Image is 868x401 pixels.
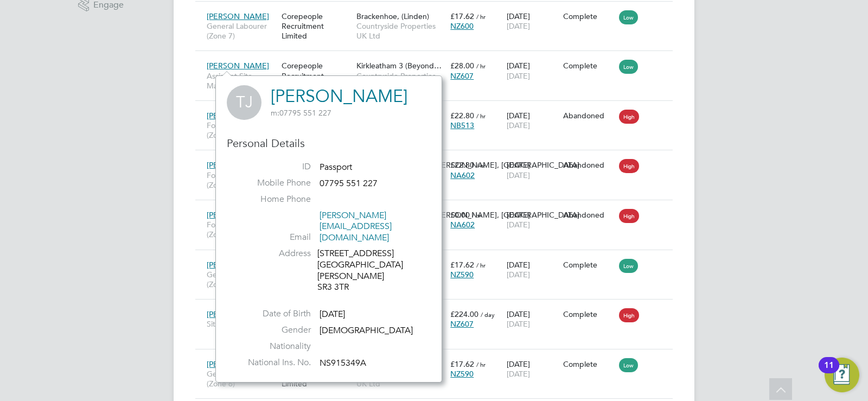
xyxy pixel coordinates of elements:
a: [PERSON_NAME][EMAIL_ADDRESS][DOMAIN_NAME] [320,210,392,244]
label: Email [235,232,311,243]
div: [DATE] [504,254,560,285]
label: Home Phone [235,194,311,205]
span: High [619,308,639,322]
div: [DATE] [504,6,560,36]
span: £224.00 [450,309,478,319]
a: [PERSON_NAME]General Labourer (Zone 6)Corepeople Recruitment LimitedBrackenhoe, (Thirteen…Country... [204,353,673,362]
label: Gender [235,324,311,336]
span: [DEMOGRAPHIC_DATA] [320,325,413,336]
span: General Labourer (Zone 6) [207,369,276,389]
span: [PERSON_NAME] [207,359,269,369]
a: [PERSON_NAME]Assistant Site ManagerCorepeople Recruitment LimitedKirkleatham 3 (Beyond…Countrysid... [204,55,673,64]
span: General Labourer (Zone 7) [207,21,276,41]
button: Open Resource Center, 11 new notifications [825,358,859,392]
span: NB513 [450,120,474,130]
label: Nationality [235,341,311,352]
a: [PERSON_NAME]General Labourer (Zone 6)Corepeople Recruitment LimitedBrackenhoe, (Thirteen…Country... [204,254,673,263]
span: Low [619,60,638,74]
span: High [619,110,639,124]
div: Complete [563,61,614,71]
span: Countryside Properties UK Ltd [356,21,445,41]
span: / hr [476,360,486,368]
span: NZ590 [450,270,474,279]
span: NS915349A [320,358,366,368]
div: Complete [563,309,614,319]
a: [PERSON_NAME]Forklift Operator (Zone 6 & 7)Corepeople Recruitment LimitedBirtley 3 (Home Group…Co... [204,105,673,114]
span: / hr [476,112,486,120]
span: [PERSON_NAME] [207,309,269,319]
span: [PERSON_NAME] [207,11,269,21]
span: Assistant Site Manager [207,71,276,91]
span: £17.62 [450,260,474,270]
span: NZ590 [450,369,474,379]
span: Low [619,259,638,273]
div: Abandoned [563,160,614,170]
div: [DATE] [504,304,560,334]
span: [PERSON_NAME] [207,210,269,220]
span: / hr [472,211,481,219]
span: [DATE] [320,309,345,320]
span: [DATE] [507,21,530,31]
span: TJ [227,85,261,120]
div: [DATE] [504,205,560,235]
span: [DATE] [507,71,530,81]
span: [DATE] [507,369,530,379]
span: NZ607 [450,319,474,329]
span: Kirkleatham 3 (Beyond… [356,61,442,71]
div: [DATE] [504,55,560,86]
label: National Ins. No. [235,357,311,368]
h3: Personal Details [227,136,431,150]
span: NA602 [450,220,475,230]
span: Forklift Operator (Zone 6 & 7) [207,170,276,190]
span: Site Manager [207,319,276,329]
div: [DATE] [504,354,560,384]
span: High [619,159,639,173]
span: Low [619,10,638,24]
span: £22.80 [450,160,474,170]
a: [PERSON_NAME]General Labourer (Zone 7)Corepeople Recruitment LimitedBrackenhoe, (Linden)Countrysi... [204,5,673,15]
span: 07795 551 227 [320,178,378,189]
a: [PERSON_NAME]Forklift Operator (Zone 6 & 7)Corepeople Recruitment Limited[GEOGRAPHIC_DATA][PERSON... [204,154,673,163]
div: Corepeople Recruitment Limited [279,6,354,47]
span: [PERSON_NAME] [207,160,269,170]
span: / hr [476,12,486,21]
div: Complete [563,260,614,270]
span: m: [271,108,279,118]
span: Engage [93,1,124,10]
div: Complete [563,359,614,369]
span: Forklift Operator (Zone 6 & 7) [207,120,276,140]
span: / day [481,310,495,319]
span: £22.80 [450,111,474,120]
span: / hr [476,261,486,269]
span: [PERSON_NAME] [207,260,269,270]
span: Passport [320,162,352,173]
span: £0.00 [450,210,470,220]
span: Countryside Properties UK Ltd [356,71,445,91]
div: Corepeople Recruitment Limited [279,55,354,96]
span: [DATE] [507,170,530,180]
span: [PERSON_NAME] [207,111,269,120]
span: Forklift Operator (Zone 6 & 7) [207,220,276,239]
span: NZ600 [450,21,474,31]
span: [PERSON_NAME] [207,61,269,71]
div: Abandoned [563,111,614,120]
span: [DATE] [507,270,530,279]
span: [DATE] [507,220,530,230]
a: [PERSON_NAME]Site ManagerCorepeople Recruitment LimitedKirkleatham 3 (Beyond…Countryside Properti... [204,303,673,313]
label: Address [235,248,311,259]
span: / hr [476,161,486,169]
label: Mobile Phone [235,177,311,189]
label: Date of Birth [235,308,311,320]
div: Complete [563,11,614,21]
div: [DATE] [504,105,560,136]
span: £17.62 [450,359,474,369]
span: 07795 551 227 [271,108,331,118]
div: [STREET_ADDRESS] [GEOGRAPHIC_DATA][PERSON_NAME] SR3 3TR [317,248,420,293]
span: Low [619,358,638,372]
span: [DATE] [507,120,530,130]
span: Brackenhoe, (Linden) [356,11,429,21]
span: NZ607 [450,71,474,81]
a: [PERSON_NAME]Forklift Operator (Zone 6 & 7)Corepeople Recruitment Limited[GEOGRAPHIC_DATA][PERSON... [204,204,673,213]
span: [DATE] [507,319,530,329]
span: High [619,209,639,223]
